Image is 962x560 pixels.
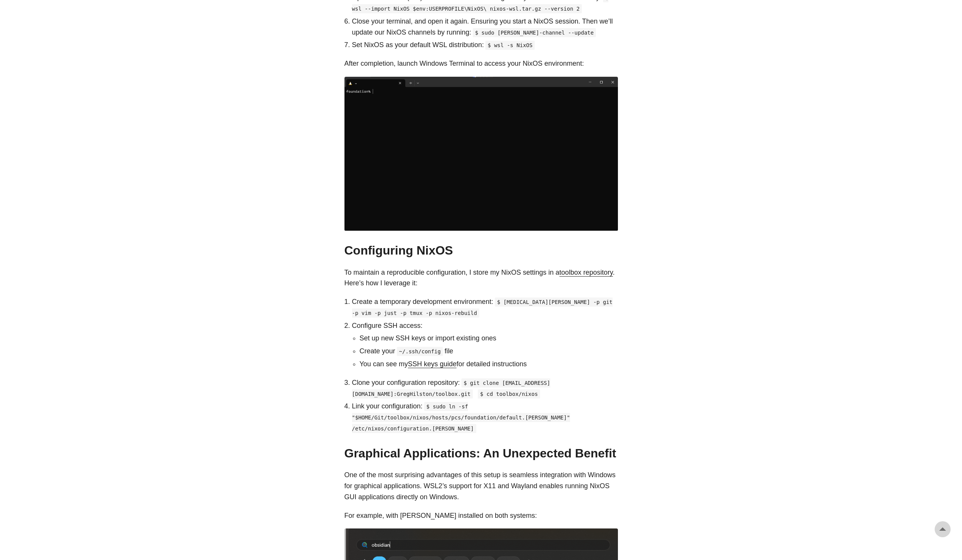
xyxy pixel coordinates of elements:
h2: Configuring NixOS [344,243,618,258]
p: After completion, launch Windows Terminal to access your NixOS environment: [344,58,618,69]
code: $ sudo [PERSON_NAME]-channel --update [473,28,596,37]
code: $ [MEDICAL_DATA][PERSON_NAME] -p git -p vim -p just -p tmux -p nixos-rebuild [352,297,613,318]
li: Create your file [360,346,618,357]
a: toolbox repository [559,269,613,276]
p: One of the most surprising advantages of this setup is seamless integration with Windows for grap... [344,470,618,502]
p: Link your configuration: [352,401,618,433]
a: go to top [935,521,951,537]
a: SSH keys guide [408,360,457,368]
code: $ wsl -s NixOS [485,41,535,50]
p: Clone your configuration repository: [352,377,618,399]
img: NixOS Terminal Interface [344,77,618,231]
code: $ cd toolbox/nixos [478,389,540,399]
p: For example, with [PERSON_NAME] installed on both systems: [344,510,618,521]
li: Set up new SSH keys or import existing ones [360,333,618,344]
code: $ git clone [EMAIL_ADDRESS][DOMAIN_NAME]:GregHilston/toolbox.git [352,378,550,399]
p: Set NixOS as your default WSL distribution: [352,40,618,51]
p: Create a temporary development environment: [352,296,618,318]
p: Close your terminal, and open it again. Ensuring you start a NixOS session. Then we’ll update our... [352,16,618,38]
code: ~/.ssh/config [397,347,443,356]
p: To maintain a reproducible configuration, I store my NixOS settings in a . Here’s how I leverage it: [344,267,618,289]
li: You can see my for detailed instructions [360,359,618,370]
code: $ sudo ln -sf "$HOME/Git/toolbox/nixos/hosts/pcs/foundation/default.[PERSON_NAME]" /etc/nixos/con... [352,402,570,433]
h2: Graphical Applications: An Unexpected Benefit [344,446,618,460]
p: Configure SSH access: [352,320,618,331]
